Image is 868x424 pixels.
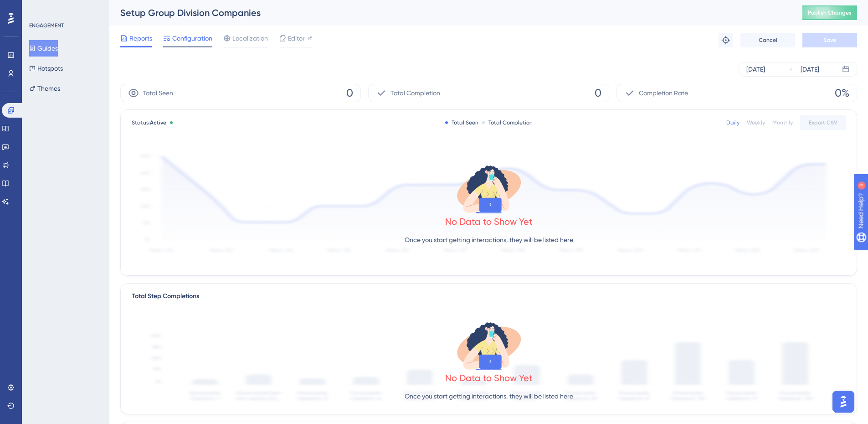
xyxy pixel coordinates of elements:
[740,33,795,47] button: Cancel
[29,40,58,57] button: Guides
[390,88,440,98] span: Total Completion
[746,64,765,75] div: [DATE]
[132,291,199,302] div: Total Step Completions
[800,115,846,130] button: Export CSV
[801,64,819,75] div: [DATE]
[29,22,64,29] div: ENGAGEMENT
[346,86,353,100] span: 0
[445,372,533,384] div: No Data to Show Yet
[830,388,857,415] iframe: UserGuiding AI Assistant Launcher
[120,6,780,19] div: Setup Group Division Companies
[405,234,573,245] p: Once you start getting interactions, they will be listed here
[29,80,60,97] button: Themes
[132,119,166,126] span: Status:
[143,88,173,98] span: Total Seen
[595,86,601,100] span: 0
[172,33,212,44] span: Configuration
[150,119,166,126] span: Active
[129,33,152,44] span: Reports
[288,33,305,44] span: Editor
[63,5,66,12] div: 3
[445,119,478,126] div: Total Seen
[639,88,688,98] span: Completion Rate
[835,86,849,100] span: 0%
[405,391,573,402] p: Once you start getting interactions, they will be listed here
[823,36,836,44] span: Save
[802,5,857,20] button: Publish Changes
[29,60,63,77] button: Hotspots
[747,119,765,126] div: Weekly
[802,33,857,47] button: Save
[445,215,533,228] div: No Data to Show Yet
[772,119,793,126] div: Monthly
[759,36,777,44] span: Cancel
[482,119,533,126] div: Total Completion
[809,119,837,126] span: Export CSV
[21,2,57,13] span: Need Help?
[726,119,740,126] div: Daily
[232,33,268,44] span: Localization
